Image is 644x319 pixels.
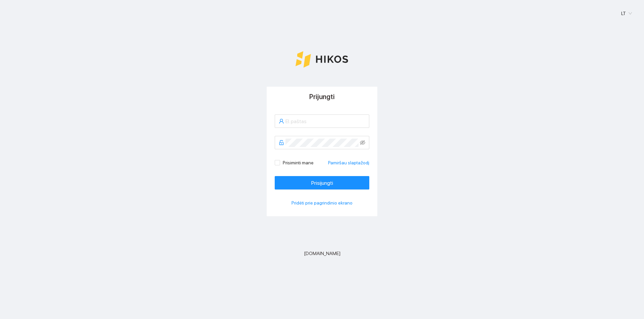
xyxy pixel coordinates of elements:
[311,179,333,187] span: Prisijungti
[304,250,340,257] span: [DOMAIN_NAME]
[328,159,369,166] a: Pamiršau slaptažodį
[280,159,316,166] span: Prisiminti mane
[279,140,284,145] span: unlock
[309,93,335,101] span: Prijungti
[275,176,369,189] button: Prisijungti
[285,117,365,126] input: El. paštas
[291,199,353,207] span: Pridėti prie pagrindinio ekrano
[621,8,632,18] span: LT
[360,140,365,145] span: eye-invisible
[279,118,284,124] span: user
[275,197,369,208] button: Pridėti prie pagrindinio ekrano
